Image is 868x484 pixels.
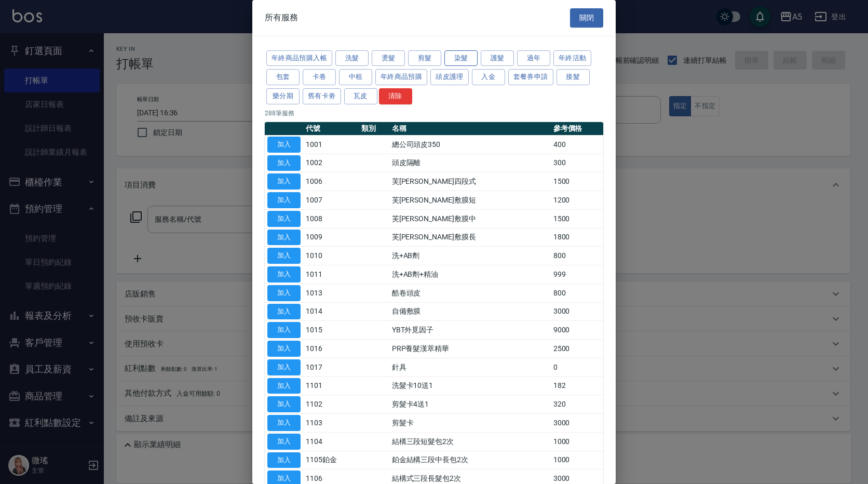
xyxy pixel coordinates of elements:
td: 1101 [303,377,359,395]
td: 1105鉑金 [303,451,359,469]
button: 中租 [339,69,372,85]
td: 針具 [389,358,551,377]
button: 加入 [267,137,301,153]
button: 燙髮 [372,50,405,66]
td: 1016 [303,340,359,358]
td: 1002 [303,154,359,172]
button: 舊有卡劵 [303,88,341,104]
td: 1015 [303,321,359,340]
td: 3000 [551,414,603,433]
button: 清除 [379,88,412,104]
button: 包套 [266,69,300,85]
button: 加入 [267,304,301,320]
td: 芙[PERSON_NAME]敷膜中 [389,209,551,228]
button: 加入 [267,155,301,171]
button: 加入 [267,415,301,431]
td: YBT外覓因子 [389,321,551,340]
button: 加入 [267,230,301,246]
td: 鉑金結構三段中長包2次 [389,451,551,469]
td: 芙[PERSON_NAME]四段式 [389,172,551,191]
td: 芙[PERSON_NAME]敷膜短 [389,191,551,210]
td: 800 [551,284,603,302]
td: 結構三段短髮包2次 [389,432,551,451]
td: 自備敷膜 [389,302,551,321]
button: 加入 [267,396,301,412]
button: 洗髮 [335,50,369,66]
td: 800 [551,247,603,265]
td: 400 [551,135,603,154]
th: 名稱 [389,122,551,136]
td: 1009 [303,228,359,247]
td: 1001 [303,135,359,154]
th: 參考價格 [551,122,603,136]
button: 接髮 [557,69,590,85]
td: 剪髮卡 [389,414,551,433]
button: 護髮 [481,50,514,66]
button: 加入 [267,285,301,301]
td: 1007 [303,191,359,210]
button: 加入 [267,211,301,227]
td: 頭皮隔離 [389,154,551,172]
td: 1000 [551,432,603,451]
button: 加入 [267,359,301,375]
button: 樂分期 [266,88,300,104]
button: 加入 [267,322,301,338]
button: 過年 [517,50,550,66]
td: 1800 [551,228,603,247]
button: 加入 [267,341,301,357]
button: 頭皮護理 [430,69,469,85]
td: 1104 [303,432,359,451]
button: 關閉 [570,8,603,28]
td: 1017 [303,358,359,377]
td: 2500 [551,340,603,358]
td: 1500 [551,209,603,228]
td: 1102 [303,395,359,414]
button: 年終商品預購入帳 [266,50,332,66]
td: 320 [551,395,603,414]
th: 類別 [359,122,389,136]
td: 1008 [303,209,359,228]
span: 所有服務 [265,12,298,23]
button: 套餐券申請 [508,69,553,85]
button: 卡卷 [303,69,336,85]
button: 年終商品預購 [375,69,427,85]
td: 3000 [551,302,603,321]
button: 加入 [267,266,301,283]
td: 1010 [303,247,359,265]
button: 入金 [472,69,505,85]
button: 加入 [267,248,301,264]
td: 1011 [303,265,359,284]
button: 加入 [267,434,301,450]
td: 0 [551,358,603,377]
td: 剪髮卡4送1 [389,395,551,414]
td: 1013 [303,284,359,302]
td: PRP養髮漢萃精華 [389,340,551,358]
button: 瓦皮 [344,88,377,104]
button: 剪髮 [408,50,441,66]
td: 洗+AB劑 [389,247,551,265]
td: 1500 [551,172,603,191]
td: 999 [551,265,603,284]
td: 300 [551,154,603,172]
td: 芙[PERSON_NAME]敷膜長 [389,228,551,247]
td: 1014 [303,302,359,321]
td: 洗髮卡10送1 [389,377,551,395]
td: 9000 [551,321,603,340]
td: 1006 [303,172,359,191]
td: 1103 [303,414,359,433]
button: 加入 [267,452,301,468]
button: 年終活動 [553,50,592,66]
th: 代號 [303,122,359,136]
p: 288 筆服務 [265,109,603,118]
td: 1000 [551,451,603,469]
td: 182 [551,377,603,395]
button: 加入 [267,192,301,208]
td: 總公司頭皮350 [389,135,551,154]
td: 酷卷頭皮 [389,284,551,302]
button: 加入 [267,378,301,394]
button: 加入 [267,173,301,190]
td: 洗+AB劑+精油 [389,265,551,284]
button: 染髮 [444,50,478,66]
td: 1200 [551,191,603,210]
